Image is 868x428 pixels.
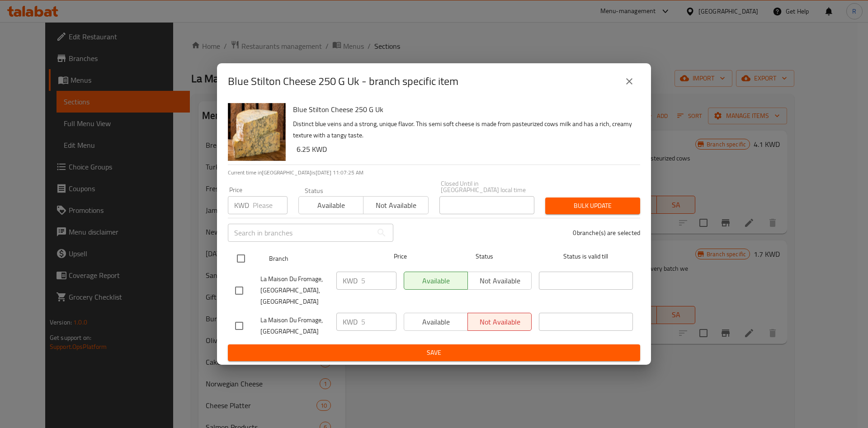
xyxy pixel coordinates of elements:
span: Save [235,347,633,358]
h2: Blue Stilton Cheese 250 G Uk - branch specific item [228,74,458,89]
p: KWD [343,275,358,286]
span: Status [438,251,532,262]
button: Bulk update [545,198,640,214]
input: Please enter price [361,313,396,331]
input: Please enter price [361,272,396,290]
img: Blue Stilton Cheese 250 G Uk [228,103,286,161]
span: La Maison Du Fromage, [GEOGRAPHIC_DATA] [260,315,329,337]
p: Distinct blue veins and a strong, unique flavor. This semi soft cheese is made from pasteurized c... [293,118,633,141]
button: Save [228,344,640,361]
input: Please enter price [253,196,288,214]
span: Bulk update [552,200,633,212]
button: close [618,71,640,92]
span: Price [370,251,430,262]
span: Not available [367,199,425,212]
button: Available [298,196,363,214]
span: Branch [269,253,363,264]
p: Current time in [GEOGRAPHIC_DATA] is [DATE] 11:07:25 AM [228,169,640,177]
h6: Blue Stilton Cheese 250 G Uk [293,103,633,116]
h6: 6.25 KWD [297,143,633,155]
span: Status is valid till [539,251,633,262]
p: KWD [343,316,358,327]
button: Not available [363,196,428,214]
input: Search in branches [228,224,373,242]
p: KWD [234,200,249,211]
span: La Maison Du Fromage, [GEOGRAPHIC_DATA],[GEOGRAPHIC_DATA] [260,273,329,307]
span: Available [302,199,360,212]
p: 0 branche(s) are selected [573,228,640,237]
